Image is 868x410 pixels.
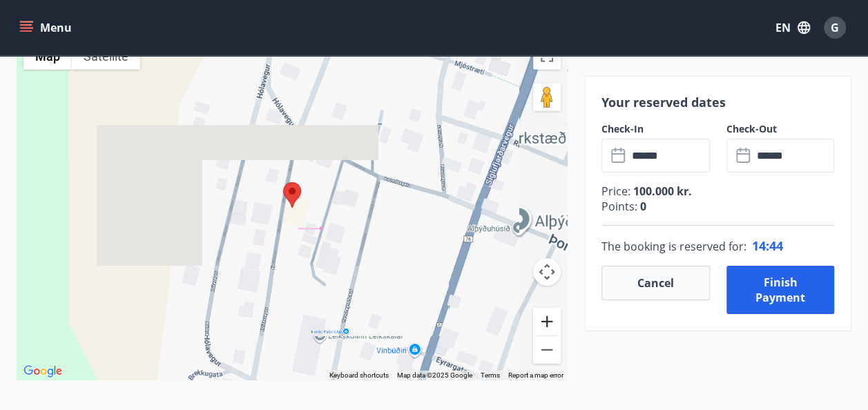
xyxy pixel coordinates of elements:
[508,371,563,379] a: Report a map error
[637,199,646,214] span: 0
[20,362,66,380] a: Open this area in Google Maps (opens a new window)
[72,42,140,70] button: Show satellite imagery
[601,266,710,300] button: Cancel
[601,184,834,199] p: Price :
[818,11,851,44] button: G
[533,336,561,364] button: Zoom out
[533,84,561,111] button: Drag Pegman onto the map to open Street View
[533,308,561,335] button: Zoom in
[601,93,834,111] p: Your reserved dates
[23,42,72,70] button: Show street map
[20,362,66,380] img: Google
[752,237,769,254] span: 14 :
[601,199,834,214] p: Points :
[630,184,692,199] span: 100.000 kr.
[533,42,561,70] button: Toggle fullscreen view
[601,238,746,255] span: The booking is reserved for :
[481,371,500,379] a: Terms (opens in new tab)
[533,258,561,286] button: Map camera controls
[397,371,472,379] span: Map data ©2025 Google
[726,122,835,136] label: Check-Out
[601,122,710,136] label: Check-In
[726,266,835,314] button: Finish payment
[770,15,816,40] button: EN
[17,15,77,40] button: menu
[831,20,839,35] span: G
[769,237,783,254] span: 44
[329,371,389,380] button: Keyboard shortcuts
